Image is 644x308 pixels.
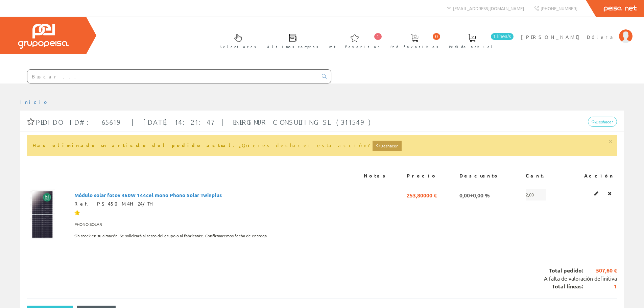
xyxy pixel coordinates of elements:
span: 1 línea/s [491,33,514,40]
div: Total pedido: Total líneas: [27,258,617,299]
div: Ref. PS450M4H-24/TH [74,200,358,207]
a: Eliminar [606,189,614,198]
span: 0,00+0,00 % [459,189,490,200]
span: Ped. favoritos [390,43,438,50]
span: [EMAIL_ADDRESS][DOMAIN_NAME] [453,5,524,11]
span: Pedido ID#: 65619 | [DATE] 14:21:47 | ENERGIMUR CONSULTING SL (311549) [36,118,374,126]
th: Acción [565,170,617,182]
strong: Has eliminado un artículo del pedido actual. [32,142,239,148]
a: Últimas compras [260,28,322,53]
span: Art. favoritos [329,43,380,50]
a: Selectores [213,28,260,53]
span: Selectores [220,43,256,50]
span: 1 [374,33,382,40]
th: Cant. [523,170,565,182]
span: [PHONE_NUMBER] [541,5,577,11]
span: Pedido actual [449,43,495,50]
input: Buscar ... [27,70,318,83]
span: 0 [433,33,440,40]
span: Módulo solar fotov 450W 144cel mono Phono Solar Twinplus [74,189,222,200]
span: 1 [583,283,617,290]
span: 253,80000 € [407,189,437,200]
a: 1 línea/s Pedido actual [442,28,515,53]
span: Últimas compras [267,43,318,50]
img: Foto artículo Módulo solar fotov 450W 144cel mono Phono Solar Twinplus (73.959938366718x150) [30,189,55,240]
span: [PERSON_NAME] Dólera [521,33,616,40]
img: Grupo Peisa [18,24,69,49]
a: Editar [592,189,600,198]
th: Notas [361,170,404,182]
th: Precio [404,170,456,182]
div: ¿Quieres deshacer esta acción? [27,135,617,156]
a: Deshacer [588,117,617,127]
span: 2,00 [526,189,546,200]
span: A falta de valoración definitiva [544,275,617,282]
th: Descuento [457,170,523,182]
span: PHONO SOLAR [74,219,102,230]
a: 1 Art. favoritos [322,28,383,53]
a: Deshacer [373,141,402,151]
span: Sin stock en su almacén. Se solicitará al resto del grupo o al fabricante. Confirmaremos fecha de... [74,230,267,242]
span: 507,60 € [583,267,617,275]
a: Inicio [20,99,49,105]
a: [PERSON_NAME] Dólera [521,28,633,34]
